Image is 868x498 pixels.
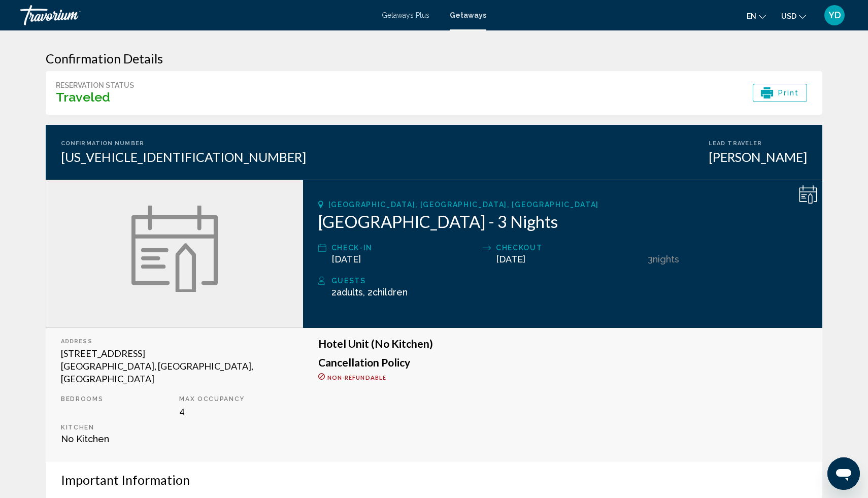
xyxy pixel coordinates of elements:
div: Guests [331,275,807,287]
span: [DATE] [331,254,361,264]
a: Getaways Plus [382,11,429,19]
span: Adults [337,287,363,297]
button: User Menu [821,5,848,26]
span: Nights [653,254,679,264]
p: Max Occupancy [179,395,287,403]
span: en [747,12,756,20]
div: [PERSON_NAME] [709,149,807,164]
span: , 2 [363,287,408,297]
h3: Important Information [61,472,807,487]
span: [GEOGRAPHIC_DATA], [GEOGRAPHIC_DATA], [GEOGRAPHIC_DATA] [328,201,599,209]
iframe: Кнопка запуска окна обмена сообщениями [827,457,860,490]
div: Address [61,338,288,345]
div: [US_VEHICLE_IDENTIFICATION_NUMBER] [61,149,306,164]
span: 2 [331,287,363,297]
h3: Confirmation Details [46,51,822,66]
span: Print [778,84,799,102]
h3: Hotel Unit (No Kitchen) [318,338,807,349]
div: Checkout [496,242,642,254]
div: Lead Traveler [709,140,807,147]
div: Check-In [331,242,478,254]
button: Change currency [781,9,806,23]
a: Getaways [450,11,486,19]
span: YD [828,10,841,20]
span: 4 [179,406,185,416]
span: 3 [648,254,653,264]
div: Confirmation Number [61,140,306,147]
h3: Cancellation Policy [318,357,807,368]
p: Bedrooms [61,395,169,403]
h3: Traveled [56,89,134,105]
span: [DATE] [496,254,525,264]
span: Children [373,287,408,297]
button: Print [753,84,808,102]
p: Kitchen [61,424,169,431]
span: No Kitchen [61,434,109,444]
span: Non-refundable [327,374,386,381]
div: [STREET_ADDRESS] [GEOGRAPHIC_DATA], [GEOGRAPHIC_DATA], [GEOGRAPHIC_DATA] [61,347,288,385]
div: Reservation Status [56,81,134,89]
button: Change language [747,9,766,23]
span: USD [781,12,796,20]
a: Travorium [20,5,372,25]
h2: [GEOGRAPHIC_DATA] - 3 Nights [318,211,807,231]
